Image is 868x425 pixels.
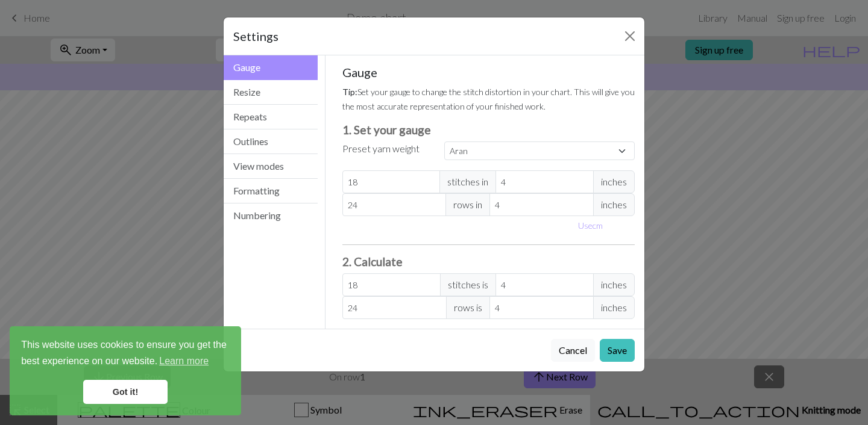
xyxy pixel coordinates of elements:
small: Set your gauge to change the stitch distortion in your chart. This will give you the most accurat... [342,87,635,111]
span: rows is [446,296,490,319]
strong: Tip: [342,87,357,97]
button: Repeats [224,105,318,129]
h5: Settings [233,27,278,45]
button: Save [600,339,635,362]
button: Close [620,26,640,46]
label: Preset yarn weight [342,141,420,156]
button: Outlines [224,129,318,154]
span: inches [593,193,635,216]
a: dismiss cookie message [83,380,168,404]
span: stitches is [440,273,496,296]
button: Usecm [573,216,608,235]
span: inches [593,296,635,319]
h5: Gauge [342,65,635,79]
button: Formatting [224,179,318,203]
span: rows in [445,193,490,216]
h3: 2. Calculate [342,255,635,268]
div: cookieconsent [10,326,241,415]
span: stitches in [439,170,496,193]
span: This website uses cookies to ensure you get the best experience on our website. [21,338,230,370]
span: inches [593,170,635,193]
a: learn more about cookies [157,352,210,370]
button: Resize [224,80,318,105]
button: View modes [224,154,318,179]
button: Gauge [224,55,318,80]
button: Cancel [551,339,595,362]
button: Numbering [224,203,318,228]
span: inches [593,273,635,296]
h3: 1. Set your gauge [342,123,635,137]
